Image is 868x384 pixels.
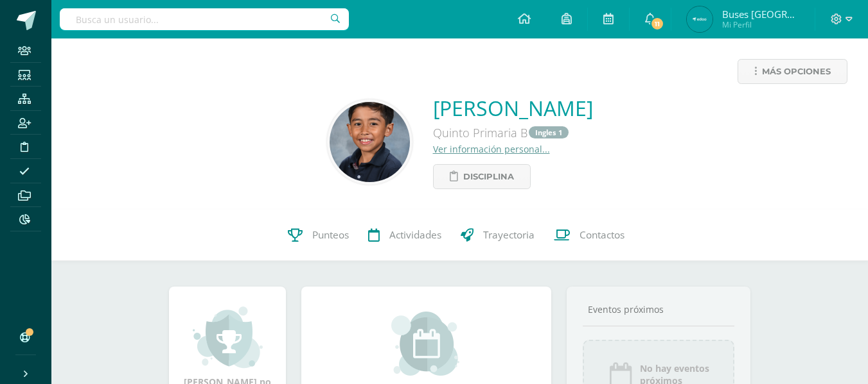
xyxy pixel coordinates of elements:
a: Actividades [359,210,451,261]
div: Quinto Primaria B [433,122,593,143]
a: Punteos [278,210,359,261]
span: Punteos [312,229,349,242]
a: Más opciones [738,59,847,84]
input: Busca un usuario... [60,8,349,30]
a: Ver información personal... [433,143,550,155]
div: Eventos próximos [583,303,734,315]
span: Contactos [580,229,624,242]
a: Ingles 1 [529,126,569,138]
img: fc6c33b0aa045aa3213aba2fdb094e39.png [687,6,713,32]
span: Trayectoria [483,229,535,242]
span: Buses [GEOGRAPHIC_DATA] [722,8,799,21]
span: Disciplina [463,165,514,188]
span: Más opciones [762,60,831,83]
img: achievement_small.png [193,305,263,369]
img: event_small.png [391,312,461,376]
img: 9c58a62075226b9e280df89c15fc0e22.png [330,102,410,182]
a: Disciplina [433,164,531,189]
span: Actividades [389,229,441,242]
a: [PERSON_NAME] [433,94,593,122]
span: 11 [650,17,664,31]
a: Contactos [544,210,634,261]
span: Mi Perfil [722,19,799,30]
a: Trayectoria [451,210,544,261]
